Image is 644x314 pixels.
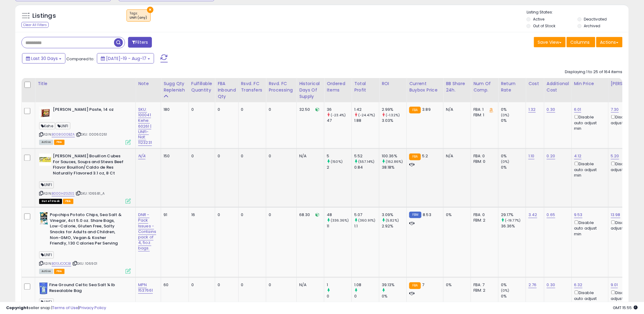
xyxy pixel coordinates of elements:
[473,154,494,159] div: FBA: 0
[130,11,147,20] span: Tags :
[446,212,466,218] div: 0%
[66,56,94,62] span: Compared to:
[128,37,152,48] button: Filters
[574,282,583,288] a: 6.32
[613,305,638,311] span: 2025-09-17 15:55 GMT
[39,199,62,204] span: All listings that are currently out of stock and unavailable for purchase on Amazon
[72,261,97,266] span: | SKU: 106901
[501,294,526,299] div: 0%
[354,107,379,112] div: 1.42
[191,107,210,112] div: 0
[574,114,604,131] div: Disable auto adjust min
[382,224,407,229] div: 2.92%
[191,80,212,93] div: Fulfillable Quantity
[331,159,343,164] small: (150%)
[473,107,494,112] div: FBA: 1
[138,107,152,146] a: SKU: 100041 Kehe: 60261 | UNFI-Nat: 1123231
[327,212,351,218] div: 48
[528,282,537,288] a: 2.76
[382,107,407,112] div: 2.99%
[473,218,494,223] div: FBM: 2
[138,80,158,87] div: Note
[409,80,441,93] div: Current Buybox Price
[164,282,184,288] div: 60
[574,161,604,178] div: Disable auto adjust min
[446,107,466,112] div: N/A
[49,282,123,295] b: Fine Ground Celtic Sea Salt ¼ lb Resealable Bag
[527,9,629,15] p: Listing States:
[54,269,64,274] span: FBA
[39,252,54,259] span: UNFI
[501,224,526,229] div: 36.36%
[6,305,106,311] div: seller snap | |
[611,212,621,218] a: 13.98
[75,191,105,196] span: | SKU: 106581_A
[446,282,466,288] div: 0%
[534,37,566,47] button: Save View
[473,288,494,293] div: FBM: 2
[39,269,53,274] span: All listings currently available for purchase on Amazon
[354,282,379,288] div: 1.08
[574,80,606,87] div: Min Price
[191,282,210,288] div: 0
[241,107,262,112] div: 0
[241,212,262,218] div: 0
[547,107,555,113] a: 0.30
[31,55,58,62] span: Last 30 Days
[327,154,351,159] div: 5
[409,154,421,160] small: FBA
[218,282,234,288] div: 0
[269,80,294,93] div: Rsvd. FC Processing
[76,132,107,137] span: | SKU: 00060261
[138,153,145,159] a: N/A
[574,107,582,113] a: 6.01
[501,80,523,93] div: Return Rate
[611,153,620,159] a: 5.20
[505,218,521,223] small: (-19.77%)
[106,55,146,62] span: [DATE]-19 - Aug-17
[574,153,582,159] a: 4.12
[331,218,349,223] small: (336.36%)
[584,17,607,22] label: Deactivated
[327,294,351,299] div: 0
[382,154,407,159] div: 100.36%
[241,80,264,93] div: Rsvd. FC Transfers
[574,290,604,307] div: Disable auto adjust min
[354,80,377,93] div: Total Profit
[528,212,537,218] a: 3.42
[53,107,127,114] b: [PERSON_NAME] Paste, 14 oz
[50,212,124,248] b: Popchips Potato Chips, Sea Salt & Vinegar, 4ct 5.0 oz. Share Bags, Low-Calorie, Gluten Free, Salt...
[269,107,292,112] div: 0
[423,212,432,218] span: 8.53
[331,113,346,118] small: (-23.4%)
[164,154,184,159] div: 150
[382,294,407,299] div: 0%
[52,132,75,137] a: B008G00BZA
[528,153,535,159] a: 1.10
[358,159,374,164] small: (557.14%)
[6,305,28,311] strong: Copyright
[327,282,351,288] div: 1
[269,282,292,288] div: 0
[501,288,510,293] small: (0%)
[446,80,468,93] div: BB Share 24h.
[327,165,351,170] div: 2
[446,154,466,159] div: N/A
[409,107,421,114] small: FBA
[38,80,133,87] div: Title
[56,122,70,129] span: UNFI
[54,140,64,145] span: FBA
[39,282,48,295] img: 41VzPGoKTjL._SL40_.jpg
[39,107,131,144] div: ASIN:
[567,37,595,47] button: Columns
[473,282,494,288] div: FBA: 7
[52,261,71,267] a: B013JCOCBI
[241,154,262,159] div: 0
[565,69,623,75] div: Displaying 1 to 25 of 164 items
[547,212,555,218] a: 0.65
[533,23,555,28] label: Out of Stock
[191,212,210,218] div: 16
[218,212,234,218] div: 0
[574,212,583,218] a: 9.53
[299,80,322,100] div: Historical Days Of Supply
